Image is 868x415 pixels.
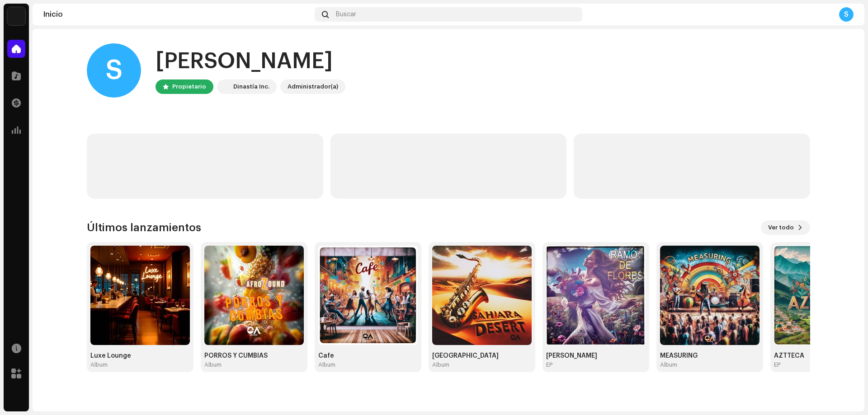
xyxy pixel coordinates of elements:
[90,246,190,345] img: 35fa0ab1-a41e-426d-8520-44b454dca21e
[768,219,794,237] span: Ver todo
[432,246,532,345] img: ea977c04-f524-4ec2-ac29-8ef1a5f01e86
[546,361,552,368] div: EP
[233,81,269,92] div: Dinastía Inc.
[87,43,141,98] div: S
[219,81,230,92] img: 48257be4-38e1-423f-bf03-81300282f8d9
[204,352,304,359] div: PORROS Y CUMBIAS
[432,352,532,359] div: [GEOGRAPHIC_DATA]
[432,361,449,368] div: Album
[318,246,418,345] img: 1d001b25-d9ff-44bc-add5-1ffde480983d
[43,11,311,18] div: Inicio
[660,361,677,368] div: Album
[318,361,335,368] div: Album
[774,361,780,368] div: EP
[660,352,759,359] div: MEASURING
[839,7,854,22] div: S
[288,81,338,92] div: Administrador(a)
[90,361,108,368] div: Album
[87,220,201,235] h3: Últimos lanzamientos
[546,246,646,345] img: 5cc56620-81fa-4bf3-bc8b-bb873408757c
[204,246,304,345] img: e8b9e9b1-518f-4cbf-b08d-b9f4ee6cbf30
[660,246,759,345] img: e7ef2fd2-5450-4500-8bd2-8b7065949e8a
[156,47,345,76] div: [PERSON_NAME]
[7,7,25,25] img: 48257be4-38e1-423f-bf03-81300282f8d9
[761,220,810,235] button: Ver todo
[90,352,190,359] div: Luxe Lounge
[546,352,646,359] div: [PERSON_NAME]
[318,352,418,359] div: Cafe
[204,361,222,368] div: Album
[336,11,356,18] span: Buscar
[172,81,206,92] div: Propietario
